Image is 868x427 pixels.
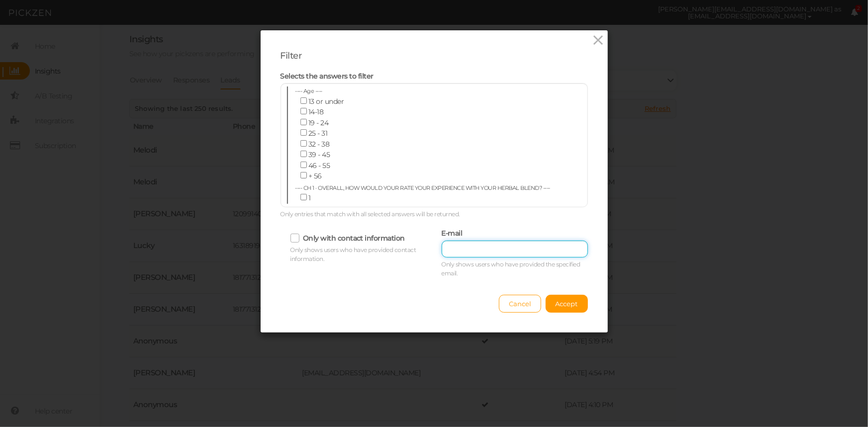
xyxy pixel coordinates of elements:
input: 39 - 45 [300,151,307,157]
input: 14-18 [300,108,307,114]
span: Selects the answers to filter [281,72,374,81]
label: Only with contact information [303,234,405,243]
span: ---- CH 1 · OVERALL, HOW WOULD YOUR RATE YOUR EXPERIENCE WITH YOUR HERBAL BLEND? ---- [295,184,551,191]
span: 46 - 55 [308,161,330,170]
span: Only shows users who have provided the specified email. [442,260,580,277]
button: Cancel [499,295,541,313]
button: Accept [546,295,588,313]
span: 25 - 31 [308,129,328,138]
input: + 56 [300,172,307,178]
input: 32 - 38 [300,140,307,147]
span: Accept [556,300,578,308]
span: Only entries that match with all selected answers will be returned. [281,210,461,218]
span: Only shows users who have provided contact information. [290,246,416,262]
span: ---- Age ---- [295,87,323,94]
input: 13 or under [300,97,307,104]
span: 39 - 45 [308,150,330,159]
span: Cancel [509,300,531,308]
span: 14-18 [308,107,324,116]
input: 1 [300,194,307,200]
label: E-mail [442,229,463,238]
span: + 56 [308,171,322,180]
span: Filter [281,50,302,61]
span: 32 - 38 [308,140,330,149]
span: 19 - 24 [308,118,329,127]
input: 46 - 55 [300,162,307,168]
span: 13 or under [308,97,344,106]
input: 19 - 24 [300,119,307,125]
span: 1 [308,193,311,202]
input: 25 - 31 [300,129,307,136]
